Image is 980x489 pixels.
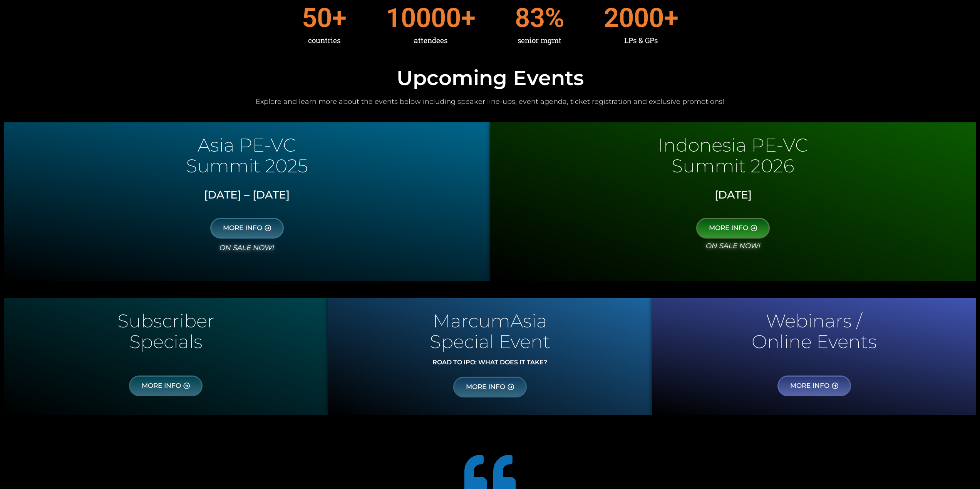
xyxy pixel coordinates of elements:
p: Indonesia PE-VC [494,138,973,152]
p: Asia PE-VC [8,138,486,152]
span: + [461,5,476,31]
p: Special Event [332,334,648,349]
span: MORE INFO [223,225,262,232]
span: + [664,5,678,31]
p: Webinars / [656,314,972,328]
p: Specials [8,334,324,349]
h3: [DATE] [496,189,971,202]
span: MORE INFO [790,382,829,389]
i: on sale now! [219,244,274,252]
p: Subscriber [8,314,324,328]
a: MORE INFO [696,218,770,239]
span: MORE INFO [466,384,505,391]
div: senior mgmt [515,31,565,50]
div: attendees [386,31,476,50]
span: 83 [515,5,545,31]
p: ROAD TO IPO: WHAT DOES IT TAKE? [332,359,648,365]
h2: Upcoming Events [4,68,976,88]
i: on sale now! [706,242,761,250]
a: MORE INFO [210,218,284,239]
p: MarcumAsia [332,314,648,328]
p: Summit 2026 [494,159,973,173]
div: countries [302,31,347,50]
p: Online Events [656,334,972,349]
span: 50 [302,5,332,31]
p: Summit 2025 [8,159,486,173]
a: MORE INFO [129,376,203,396]
div: LPs & GPs [604,31,678,50]
span: % [545,5,565,31]
span: MORE INFO [709,225,748,232]
span: MORE INFO [142,382,181,389]
span: 10000 [386,5,461,31]
span: + [332,5,347,31]
h3: [DATE] – [DATE] [10,189,484,202]
h2: Explore and learn more about the events below including speaker line-ups, event agenda, ticket re... [4,97,976,106]
a: MORE INFO [777,376,851,396]
span: 2000 [604,5,664,31]
a: MORE INFO [453,377,527,397]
